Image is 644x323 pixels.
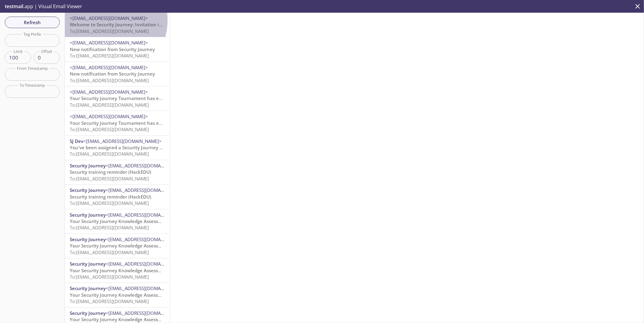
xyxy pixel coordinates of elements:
[5,17,60,28] button: Refresh
[65,136,170,160] div: SJ Dev<[EMAIL_ADDRESS][DOMAIN_NAME]>You've been assigned a Security Journey Knowledge AssessmentT...
[70,310,106,316] span: Security Journey
[70,218,192,224] span: Your Security Journey Knowledge Assessment is Waiting
[70,274,149,280] span: To: [EMAIL_ADDRESS][DOMAIN_NAME]
[106,236,184,242] span: <[EMAIL_ADDRESS][DOMAIN_NAME]>
[70,267,192,273] span: Your Security Journey Knowledge Assessment is Waiting
[65,185,170,209] div: Security Journey<[EMAIL_ADDRESS][DOMAIN_NAME]>Security training reminder (HackEDU)To:[EMAIL_ADDRE...
[70,151,149,157] span: To: [EMAIL_ADDRESS][DOMAIN_NAME]
[70,113,148,119] span: <[EMAIL_ADDRESS][DOMAIN_NAME]>
[70,187,106,193] span: Security Journey
[70,53,149,59] span: To: [EMAIL_ADDRESS][DOMAIN_NAME]
[70,126,149,132] span: To: [EMAIL_ADDRESS][DOMAIN_NAME]
[70,102,149,108] span: To: [EMAIL_ADDRESS][DOMAIN_NAME]
[106,163,184,169] span: <[EMAIL_ADDRESS][DOMAIN_NAME]>
[70,316,192,322] span: Your Security Journey Knowledge Assessment is Waiting
[65,13,170,37] div: <[EMAIL_ADDRESS][DOMAIN_NAME]>Welcome to Security Journey: Invitation instructionsTo:[EMAIL_ADDRE...
[70,64,148,70] span: <[EMAIL_ADDRESS][DOMAIN_NAME]>
[70,224,149,231] span: To: [EMAIL_ADDRESS][DOMAIN_NAME]
[65,283,170,307] div: Security Journey<[EMAIL_ADDRESS][DOMAIN_NAME]>Your Security Journey Knowledge Assessment is Waiti...
[65,234,170,258] div: Security Journey<[EMAIL_ADDRESS][DOMAIN_NAME]>Your Security Journey Knowledge Assessment is Waiti...
[70,194,151,200] span: Security training reminder (HackEDU)
[70,21,184,27] span: Welcome to Security Journey: Invitation instructions
[70,46,155,52] span: New notification from Security Journey
[70,200,149,206] span: To: [EMAIL_ADDRESS][DOMAIN_NAME]
[70,261,106,267] span: Security Journey
[106,261,184,267] span: <[EMAIL_ADDRESS][DOMAIN_NAME]>
[65,111,170,135] div: <[EMAIL_ADDRESS][DOMAIN_NAME]>Your Security Journey Tournament has endedTo:[EMAIL_ADDRESS][DOMAIN...
[106,187,184,193] span: <[EMAIL_ADDRESS][DOMAIN_NAME]>
[65,37,170,61] div: <[EMAIL_ADDRESS][DOMAIN_NAME]>New notification from Security JourneyTo:[EMAIL_ADDRESS][DOMAIN_NAME]
[65,258,170,283] div: Security Journey<[EMAIL_ADDRESS][DOMAIN_NAME]>Your Security Journey Knowledge Assessment is Waiti...
[65,62,170,86] div: <[EMAIL_ADDRESS][DOMAIN_NAME]>New notification from Security JourneyTo:[EMAIL_ADDRESS][DOMAIN_NAME]
[106,285,184,291] span: <[EMAIL_ADDRESS][DOMAIN_NAME]>
[70,28,149,34] span: To: [EMAIL_ADDRESS][DOMAIN_NAME]
[70,71,155,77] span: New notification from Security Journey
[65,209,170,234] div: Security Journey<[EMAIL_ADDRESS][DOMAIN_NAME]>Your Security Journey Knowledge Assessment is Waiti...
[70,138,83,144] span: SJ Dev
[70,95,170,101] span: Your Security Journey Tournament has ended
[70,89,148,95] span: <[EMAIL_ADDRESS][DOMAIN_NAME]>
[70,15,148,21] span: <[EMAIL_ADDRESS][DOMAIN_NAME]>
[70,292,192,298] span: Your Security Journey Knowledge Assessment is Waiting
[65,86,170,111] div: <[EMAIL_ADDRESS][DOMAIN_NAME]>Your Security Journey Tournament has endedTo:[EMAIL_ADDRESS][DOMAIN...
[70,236,106,242] span: Security Journey
[70,169,151,175] span: Security training reminder (HackEDU)
[70,249,149,255] span: To: [EMAIL_ADDRESS][DOMAIN_NAME]
[70,176,149,182] span: To: [EMAIL_ADDRESS][DOMAIN_NAME]
[83,138,162,144] span: <[EMAIL_ADDRESS][DOMAIN_NAME]>
[106,310,184,316] span: <[EMAIL_ADDRESS][DOMAIN_NAME]>
[70,144,211,150] span: You've been assigned a Security Journey Knowledge Assessment
[70,243,192,249] span: Your Security Journey Knowledge Assessment is Waiting
[106,212,184,218] span: <[EMAIL_ADDRESS][DOMAIN_NAME]>
[70,163,106,169] span: Security Journey
[70,285,106,291] span: Security Journey
[70,120,170,126] span: Your Security Journey Tournament has ended
[10,18,55,26] span: Refresh
[70,77,149,83] span: To: [EMAIL_ADDRESS][DOMAIN_NAME]
[5,3,23,10] span: testmail
[70,40,148,46] span: <[EMAIL_ADDRESS][DOMAIN_NAME]>
[70,298,149,304] span: To: [EMAIL_ADDRESS][DOMAIN_NAME]
[65,160,170,184] div: Security Journey<[EMAIL_ADDRESS][DOMAIN_NAME]>Security training reminder (HackEDU)To:[EMAIL_ADDRE...
[70,212,106,218] span: Security Journey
